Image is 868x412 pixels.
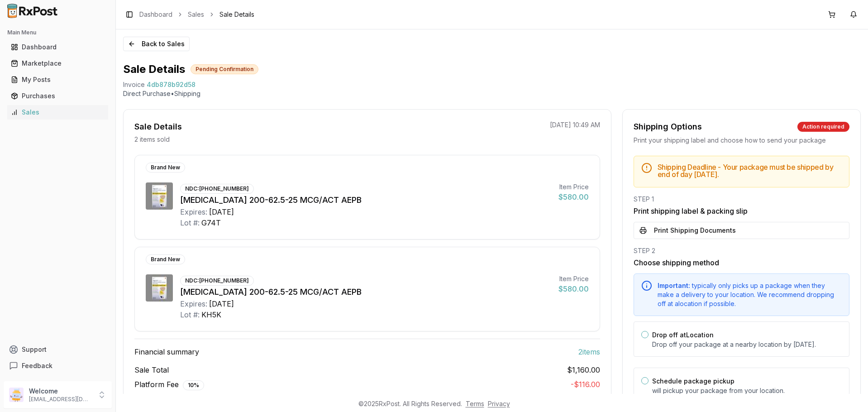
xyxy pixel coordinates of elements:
[146,254,185,264] div: Brand New
[7,88,108,104] a: Purchases
[4,358,112,374] button: Feedback
[658,163,842,178] h5: Shipping Deadline - Your package must be shipped by end of day [DATE] .
[11,43,105,52] div: Dashboard
[180,206,207,217] div: Expires:
[558,192,589,202] div: $580.00
[134,364,169,375] span: Sale Total
[7,55,108,72] a: Marketplace
[7,72,108,88] a: My Posts
[4,4,62,18] img: RxPost Logo
[7,39,108,55] a: Dashboard
[652,386,842,395] p: will pickup your package from your location.
[180,217,200,228] div: Lot #:
[550,120,600,129] p: [DATE] 10:49 AM
[188,10,204,19] a: Sales
[11,108,105,117] div: Sales
[652,340,842,349] p: Drop off your package at a nearby location by [DATE] .
[652,331,714,339] label: Drop off at Location
[123,37,190,51] button: Back to Sales
[488,400,510,407] a: Privacy
[658,281,842,308] div: typically only picks up a package when they make a delivery to your location. We recommend droppi...
[139,10,172,19] a: Dashboard
[4,341,112,358] button: Support
[634,195,849,204] div: STEP 1
[571,380,600,389] span: - $116.00
[209,206,234,217] div: [DATE]
[558,182,589,192] div: Item Price
[4,89,112,103] button: Purchases
[146,163,185,172] div: Brand New
[180,276,254,286] div: NDC: [PHONE_NUMBER]
[634,257,849,268] h3: Choose shipping method
[634,222,849,239] button: Print Shipping Documents
[634,246,849,255] div: STEP 2
[180,298,207,309] div: Expires:
[466,400,484,407] a: Terms
[180,309,200,320] div: Lot #:
[7,29,108,36] h2: Main Menu
[634,136,849,145] div: Print your shipping label and choose how to send your package
[658,282,690,289] span: Important:
[22,361,52,370] span: Feedback
[146,274,173,302] img: Trelegy Ellipta 200-62.5-25 MCG/ACT AEPB
[134,135,170,144] p: 2 items sold
[7,104,108,120] a: Sales
[146,182,173,210] img: Trelegy Ellipta 200-62.5-25 MCG/ACT AEPB
[652,377,734,385] label: Schedule package pickup
[578,346,600,357] span: 2 item s
[180,184,254,194] div: NDC: [PHONE_NUMBER]
[134,346,199,357] span: Financial summary
[4,40,112,54] button: Dashboard
[180,194,551,206] div: [MEDICAL_DATA] 200-62.5-25 MCG/ACT AEPB
[29,387,92,396] p: Welcome
[123,80,145,89] div: Invoice
[147,80,196,89] span: 4db878b92d58
[180,286,551,298] div: [MEDICAL_DATA] 200-62.5-25 MCG/ACT AEPB
[134,379,204,390] span: Platform Fee
[134,120,182,133] div: Sale Details
[191,64,258,74] div: Pending Confirmation
[4,72,112,87] button: My Posts
[4,56,112,71] button: Marketplace
[201,309,221,320] div: KH5K
[209,298,234,309] div: [DATE]
[11,59,105,68] div: Marketplace
[567,364,600,375] span: $1,160.00
[201,217,221,228] div: G74T
[9,388,24,402] img: User avatar
[11,91,105,101] div: Purchases
[183,380,204,390] div: 10 %
[634,120,702,133] div: Shipping Options
[558,274,589,283] div: Item Price
[123,89,861,98] p: Direct Purchase • Shipping
[123,62,185,77] h1: Sale Details
[139,10,254,19] nav: breadcrumb
[29,396,92,403] p: [EMAIL_ADDRESS][DOMAIN_NAME]
[558,283,589,294] div: $580.00
[4,105,112,120] button: Sales
[11,75,105,84] div: My Posts
[797,122,849,132] div: Action required
[634,206,849,216] h3: Print shipping label & packing slip
[219,10,254,19] span: Sale Details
